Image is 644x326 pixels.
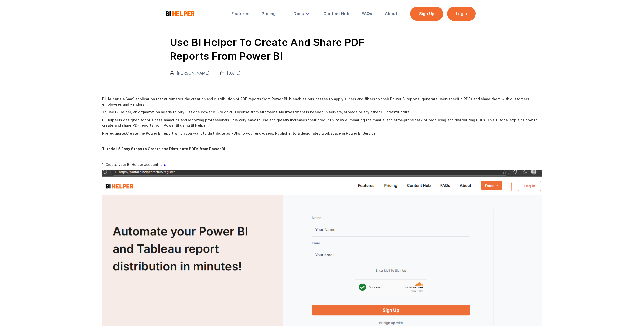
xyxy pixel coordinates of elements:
[102,109,542,115] p: To use BI Helper, an organization needs to buy just one Power BI Pro or PPU license from Microsof...
[385,11,397,16] div: About
[177,71,210,76] div: [PERSON_NAME]
[102,162,542,167] p: 1. Create your BI Helper account
[170,36,398,63] h1: Use BI Helper To Create And Share PDF Reports From Power BI
[410,7,443,21] a: Sign Up
[102,154,542,159] p: ‍
[102,131,126,135] strong: Prerequisite:
[323,11,349,16] div: Content Hub
[102,96,542,107] p: is a SaaS application that automates the creation and distribution of PDF reports from Power BI. ...
[290,8,315,19] div: Docs
[358,8,376,19] a: FAQs
[258,8,279,19] a: Pricing
[320,8,353,19] a: Content Hub
[102,117,542,128] p: BI Helper is designed for business analytics and reporting professionals. It is very easy to use ...
[158,162,167,167] a: here.
[362,11,372,16] div: FAQs
[102,138,542,144] p: ‍
[102,146,542,151] h5: Tutorial: 5 Easy Steps to Create and Distribute PDFs from Power BI
[231,11,249,16] div: Features
[228,8,253,19] a: Features
[262,11,276,16] div: Pricing
[227,71,241,76] div: [DATE]
[102,97,119,101] strong: BI Helper
[381,8,401,19] a: About
[102,131,542,136] p: Create the Power BI report which you want to distribute as PDFs to your end-users. Publish it to ...
[293,11,304,16] div: Docs
[447,7,476,21] a: Login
